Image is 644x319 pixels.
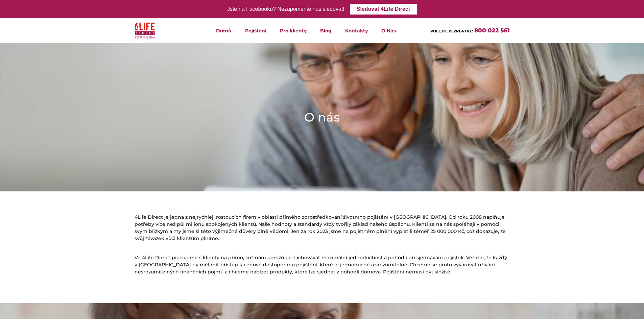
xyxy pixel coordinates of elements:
a: Domů [209,18,238,43]
img: 4Life Direct Česká republika logo [135,21,155,40]
a: Sledovat 4Life Direct [350,4,417,15]
span: VOLEJTE BEZPLATNĚ: [430,29,473,33]
p: 4Life Direct je jedna z nejrychleji rostoucích firem v oblasti přímého zprostředkování životního ... [135,214,510,242]
a: Kontakty [338,18,375,43]
p: Ve 4Life Direct pracujeme s klienty na přímo, což nám umožňuje zachovávat maximální jednoduchost ... [135,254,510,275]
h1: O nás [304,109,340,126]
a: Blog [313,18,338,43]
a: 800 022 561 [474,27,510,34]
div: Jste na Facebooku? Nezapomeňte nás sledovat! [227,4,344,14]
